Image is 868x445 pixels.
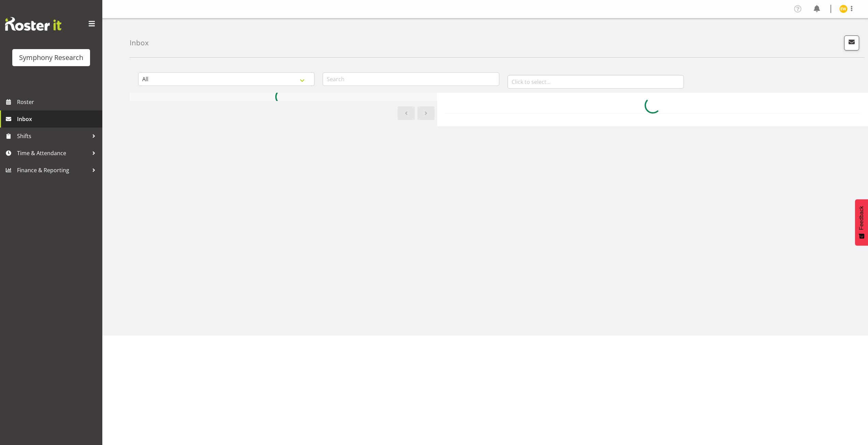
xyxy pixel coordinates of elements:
[5,17,61,31] img: Rosterit website logo
[839,5,848,13] img: enrica-walsh11863.jpg
[417,106,435,120] a: Next page
[17,97,99,107] span: Roster
[507,75,684,89] input: Click to select...
[398,106,415,120] a: Previous page
[855,199,868,246] button: Feedback - Show survey
[19,53,83,63] div: Symphony Research
[130,39,149,47] h4: Inbox
[323,72,499,86] input: Search
[17,114,99,124] span: Inbox
[17,148,89,158] span: Time & Attendance
[17,165,89,175] span: Finance & Reporting
[17,131,89,141] span: Shifts
[858,206,865,230] span: Feedback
